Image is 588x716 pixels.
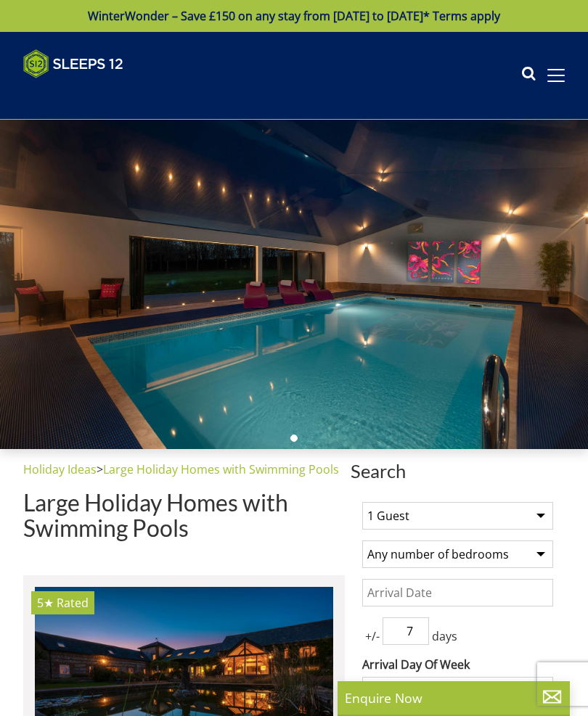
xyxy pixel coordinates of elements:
span: days [429,627,460,645]
label: Arrival Day Of Week [362,656,553,673]
span: > [97,461,103,477]
span: House On The Hill has a 5 star rating under the Quality in Tourism Scheme [37,595,54,611]
span: Search [351,461,565,481]
span: +/- [362,627,383,645]
p: Enquire Now [345,688,563,707]
input: Arrival Date [362,579,553,606]
span: Rated [57,595,89,611]
iframe: Customer reviews powered by Trustpilot [16,87,168,99]
a: Large Holiday Homes with Swimming Pools [103,461,339,477]
h1: Large Holiday Homes with Swimming Pools [23,490,345,540]
img: Sleeps 12 [23,49,123,78]
a: Holiday Ideas [23,461,97,477]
